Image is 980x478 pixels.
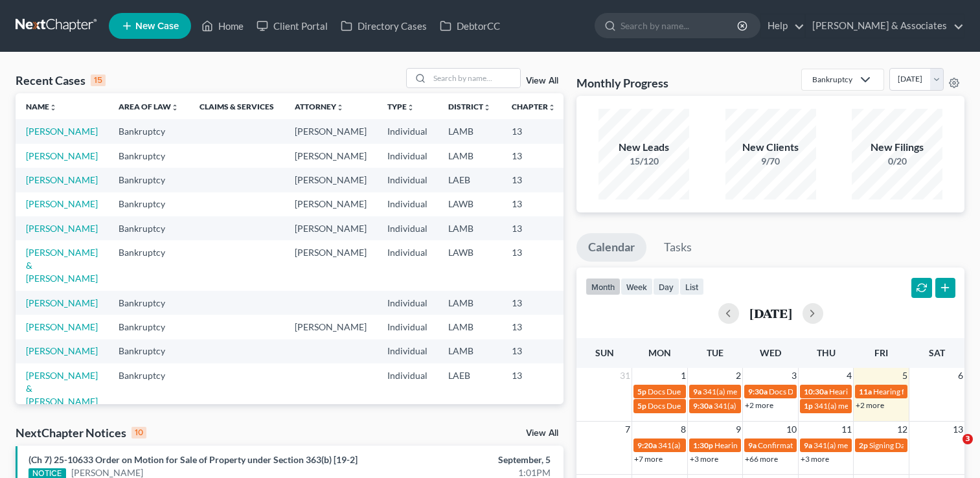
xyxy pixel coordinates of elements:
a: [PERSON_NAME] [26,174,98,185]
span: Fri [874,347,888,358]
a: Directory Cases [334,14,433,38]
td: Bankruptcy [108,363,189,413]
span: 9a [693,387,701,396]
span: 13 [952,422,964,437]
i: unfold_more [171,104,179,111]
i: unfold_more [548,104,556,111]
td: Individual [377,291,438,315]
td: 13 [501,339,566,363]
input: Search by name... [429,69,520,87]
span: 341(a) meeting for [PERSON_NAME] [714,401,839,411]
div: NextChapter Notices [16,425,146,440]
span: 9 [735,422,742,437]
h2: [DATE] [749,306,792,320]
span: 9:30a [748,387,768,396]
td: [PERSON_NAME] [284,144,377,168]
span: 7 [624,422,632,437]
a: [PERSON_NAME] [26,198,98,209]
a: [PERSON_NAME] [26,223,98,234]
span: 11 [840,422,853,437]
i: unfold_more [483,104,491,111]
span: 11a [859,387,872,396]
td: [PERSON_NAME] [284,192,377,216]
a: +2 more [856,400,884,410]
td: Individual [377,339,438,363]
a: Chapterunfold_more [512,102,556,111]
td: LAWB [438,240,501,290]
span: 5p [637,387,646,396]
td: Bankruptcy [108,240,189,290]
div: New Clients [725,140,816,155]
a: Districtunfold_more [448,102,491,111]
td: LAEB [438,168,501,192]
span: Docs Due for [PERSON_NAME] [648,401,755,411]
a: +66 more [745,454,778,464]
td: [PERSON_NAME] [284,240,377,290]
span: 1p [804,401,813,411]
td: Bankruptcy [108,192,189,216]
td: LAEB [438,363,501,413]
span: Docs Due for [US_STATE][PERSON_NAME] [769,387,915,396]
a: Client Portal [250,14,334,38]
div: September, 5 [385,453,551,466]
td: Bankruptcy [108,168,189,192]
a: +3 more [801,454,829,464]
span: Mon [648,347,671,358]
span: 9a [804,440,812,450]
span: Confirmation hearing for [PERSON_NAME] [758,440,905,450]
span: 31 [619,368,632,383]
div: Bankruptcy [812,74,852,85]
td: 13 [501,216,566,240]
td: [PERSON_NAME] [284,315,377,339]
td: LAMB [438,216,501,240]
div: New Filings [852,140,942,155]
span: 2 [735,368,742,383]
span: 6 [957,368,964,383]
a: +7 more [634,454,663,464]
a: +3 more [690,454,718,464]
div: Recent Cases [16,73,106,88]
div: 15/120 [598,155,689,168]
td: Individual [377,240,438,290]
span: 341(a) meeting for [PERSON_NAME] [814,440,939,450]
i: unfold_more [336,104,344,111]
span: 10 [785,422,798,437]
a: [PERSON_NAME] & [PERSON_NAME] [26,370,98,407]
span: 12 [896,422,909,437]
td: [PERSON_NAME] [284,216,377,240]
span: 3 [790,368,798,383]
button: list [679,278,704,295]
span: 9:30a [693,401,712,411]
a: Typeunfold_more [387,102,415,111]
td: 13 [501,315,566,339]
a: +2 more [745,400,773,410]
a: [PERSON_NAME] [26,297,98,308]
td: LAMB [438,315,501,339]
div: 0/20 [852,155,942,168]
a: Area of Lawunfold_more [119,102,179,111]
span: Thu [817,347,836,358]
td: LAMB [438,144,501,168]
span: 1 [679,368,687,383]
td: Bankruptcy [108,216,189,240]
td: LAMB [438,339,501,363]
span: Wed [760,347,781,358]
td: LAMB [438,119,501,143]
a: Calendar [576,233,646,262]
button: day [653,278,679,295]
span: 3 [963,434,973,444]
td: Individual [377,144,438,168]
div: 15 [91,74,106,86]
a: [PERSON_NAME] [26,321,98,332]
span: Docs Due for [PERSON_NAME] [648,387,755,396]
div: New Leads [598,140,689,155]
div: 9/70 [725,155,816,168]
a: [PERSON_NAME] [26,126,98,137]
span: Hearing for [PERSON_NAME] [714,440,815,450]
i: unfold_more [49,104,57,111]
span: 4 [845,368,853,383]
td: 13 [501,144,566,168]
td: Bankruptcy [108,119,189,143]
td: Individual [377,363,438,413]
span: 10:30a [804,387,828,396]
